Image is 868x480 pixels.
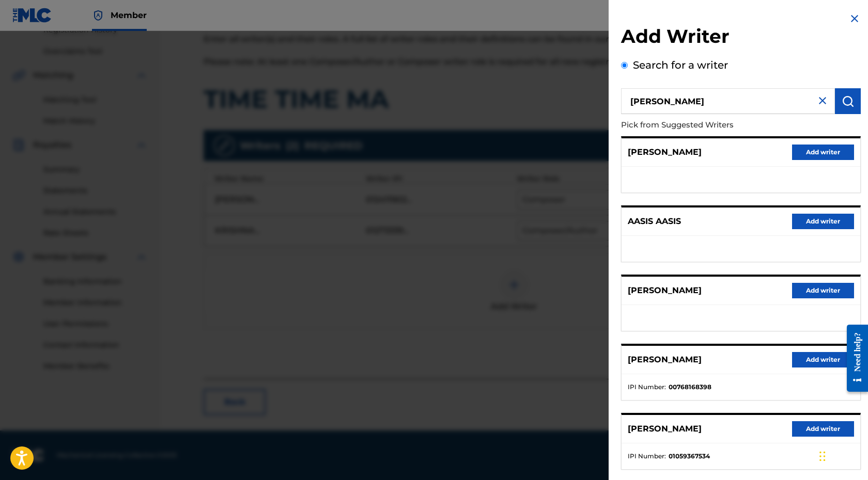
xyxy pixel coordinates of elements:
[111,9,147,21] span: Member
[819,441,826,472] div: Drag
[92,9,104,22] img: Top Rightsholder
[792,283,854,298] button: Add writer
[628,423,702,435] p: [PERSON_NAME]
[669,452,710,461] strong: 01059367534
[621,25,861,51] h2: Add Writer
[628,284,702,297] p: [PERSON_NAME]
[839,316,868,401] iframe: Resource Center
[621,114,802,136] p: Pick from Suggested Writers
[816,430,868,480] iframe: Chat Widget
[842,95,854,107] img: Search Works
[669,382,711,392] strong: 00768168398
[628,354,702,366] p: [PERSON_NAME]
[633,59,728,71] label: Search for a writer
[792,352,854,367] button: Add writer
[628,146,702,158] p: [PERSON_NAME]
[628,382,666,392] span: IPI Number :
[621,88,835,114] input: Search writer's name or IPI Number
[12,8,52,23] img: MLC Logo
[792,145,854,160] button: Add writer
[792,421,854,437] button: Add writer
[816,94,829,107] img: close
[792,214,854,229] button: Add writer
[628,452,666,461] span: IPI Number :
[628,215,681,228] p: AASIS AASIS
